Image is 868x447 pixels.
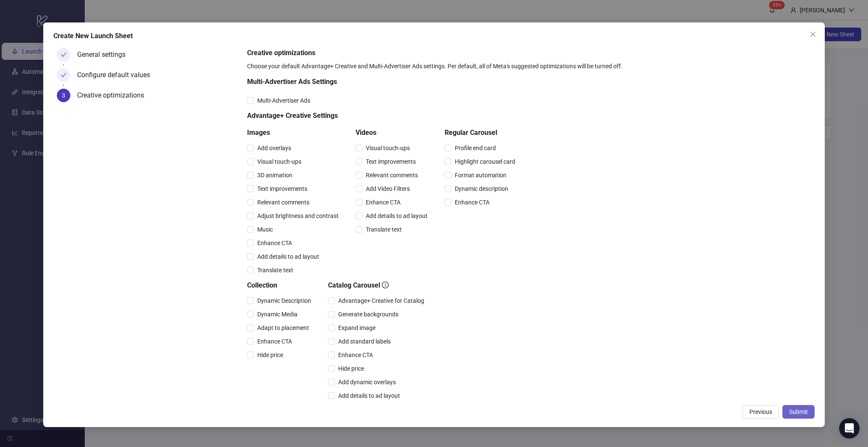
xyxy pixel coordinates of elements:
[254,252,323,261] span: Add details to ad layout
[62,92,65,99] span: 3
[362,198,404,207] span: Enhance CTA
[335,350,376,360] span: Enhance CTA
[77,89,151,102] div: Creative optimizations
[61,72,67,78] span: check
[254,323,312,332] span: Adapt to placement
[362,225,405,234] span: Translate text
[810,31,816,38] span: close
[335,323,379,332] span: Expand image
[247,48,811,58] h5: Creative optimizations
[451,143,499,153] span: Profile end card
[247,111,519,121] h5: Advantage+ Creative Settings
[254,211,342,221] span: Adjust brightness and contrast
[749,408,772,415] span: Previous
[247,61,811,71] div: Choose your default Advantage+ Creative and Multi-Advertiser Ads settings. Per default, all of Me...
[254,310,301,319] span: Dynamic Media
[335,377,399,387] span: Add dynamic overlays
[335,391,403,400] span: Add details to ad layout
[247,77,519,87] h5: Multi-Advertiser Ads Settings
[254,198,313,207] span: Relevant comments
[247,280,314,291] h5: Collection
[451,184,512,193] span: Dynamic description
[254,96,314,105] span: Multi-Advertiser Ads
[356,128,431,138] h5: Videos
[254,157,305,166] span: Visual touch-ups
[77,68,157,82] div: Configure default values
[335,337,394,346] span: Add standard labels
[789,408,808,415] span: Submit
[362,184,413,193] span: Add Video Filters
[254,184,311,193] span: Text improvements
[254,350,287,360] span: Hide price
[254,238,295,248] span: Enhance CTA
[53,31,814,41] div: Create New Launch Sheet
[382,282,389,288] span: info-circle
[254,337,295,346] span: Enhance CTA
[254,143,295,153] span: Add overlays
[362,143,413,153] span: Visual touch-ups
[445,128,519,138] h5: Regular Carousel
[61,52,67,58] span: check
[335,296,428,305] span: Advantage+ Creative for Catalog
[254,296,314,305] span: Dynamic Description
[335,310,402,319] span: Generate backgrounds
[806,28,820,41] button: Close
[451,170,510,180] span: Format automation
[328,280,428,291] h5: Catalog Carousel
[254,265,297,275] span: Translate text
[247,128,342,138] h5: Images
[743,405,779,419] button: Previous
[362,211,431,221] span: Add details to ad layout
[362,170,421,180] span: Relevant comments
[782,405,815,419] button: Submit
[254,225,276,234] span: Music
[451,198,493,207] span: Enhance CTA
[335,364,367,373] span: Hide price
[451,157,519,166] span: Highlight carousel card
[77,48,132,61] div: General settings
[362,157,419,166] span: Text improvements
[839,418,860,439] div: Open Intercom Messenger
[254,170,296,180] span: 3D animation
